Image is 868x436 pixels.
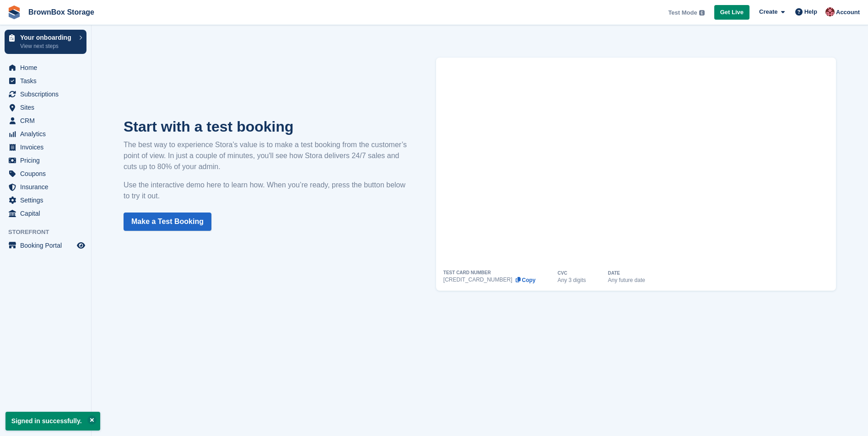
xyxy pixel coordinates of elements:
[714,5,749,20] a: Get Live
[720,8,744,17] span: Get Live
[124,118,294,135] strong: Start with a test booking
[5,154,86,167] a: menu
[825,7,835,16] img: Gemma Armstrong
[5,128,86,140] a: menu
[20,101,75,114] span: Sites
[20,74,75,87] span: Tasks
[20,128,75,140] span: Analytics
[20,34,75,41] p: Your onboarding
[20,114,75,127] span: CRM
[20,154,75,167] span: Pricing
[515,277,535,283] button: Copy
[608,271,620,276] div: DATE
[25,5,98,20] a: BrownBox Storage
[7,5,21,19] img: stora-icon-8386f47178a22dfd0bd8f6a31ec36ba5ce8667c1dd55bd0f319d3a0aa187defe.svg
[20,88,75,101] span: Subscriptions
[5,194,86,207] a: menu
[20,207,75,220] span: Capital
[5,181,86,193] a: menu
[124,213,211,231] a: Make a Test Booking
[5,167,86,180] a: menu
[20,181,75,193] span: Insurance
[5,207,86,220] a: menu
[20,61,75,74] span: Home
[5,30,86,54] a: Your onboarding View next steps
[699,10,705,16] img: icon-info-grey-7440780725fd019a000dd9b08b2336e03edf1995a4989e88bcd33f0948082b44.svg
[836,8,860,17] span: Account
[443,277,512,282] div: [CREDIT_CARD_NUMBER]
[20,141,75,154] span: Invoices
[20,239,75,252] span: Booking Portal
[5,412,100,431] p: Signed in successfully.
[20,42,75,50] p: View next steps
[124,180,409,202] p: Use the interactive demo here to learn how. When you’re ready, press the button below to try it out.
[20,194,75,207] span: Settings
[557,277,586,283] div: Any 3 digits
[443,271,491,275] div: TEST CARD NUMBER
[443,58,829,271] iframe: How to Place a Test Booking
[668,8,697,17] span: Test Mode
[804,7,817,16] span: Help
[5,61,86,74] a: menu
[5,239,86,252] a: menu
[124,139,409,172] p: The best way to experience Stora’s value is to make a test booking from the customer’s point of v...
[5,88,86,101] a: menu
[5,141,86,154] a: menu
[557,271,567,276] div: CVC
[759,7,777,16] span: Create
[5,74,86,87] a: menu
[5,101,86,114] a: menu
[75,240,86,251] a: Preview store
[5,114,86,127] a: menu
[608,277,645,283] div: Any future date
[20,167,75,180] span: Coupons
[8,228,91,237] span: Storefront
